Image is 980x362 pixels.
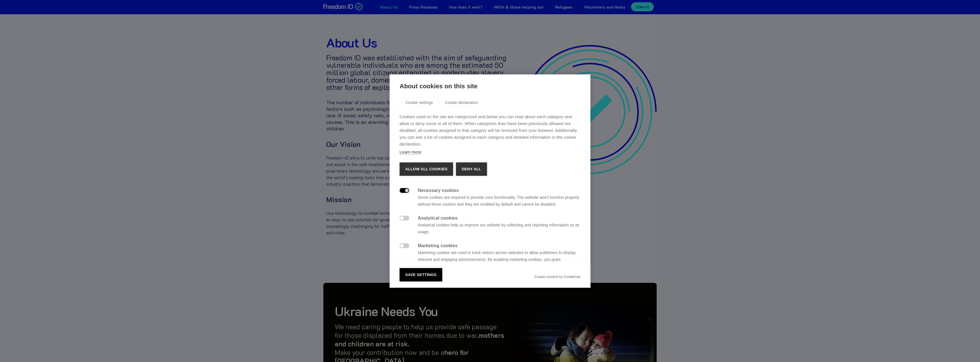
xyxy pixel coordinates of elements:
label:  [400,243,409,248]
a: Cookie consent by CookieHub [534,275,580,279]
button: Allow all cookies [400,162,453,176]
button: Save settings [400,268,442,282]
p: Marketing cookies are used to track visitors across websites to allow publishers to display relev... [418,249,581,270]
p: Cookies used on the site are categorized and below you can read about each category and allow or ... [400,113,581,148]
a: Cookie declaration [439,97,484,108]
p: Some cookies are required to provide core functionality. The website won't function properly with... [418,194,581,208]
label:  [400,216,409,220]
a: Cookie settings [400,97,439,108]
a: Learn more [400,150,422,155]
label:  [400,188,409,193]
strong: Analytical cookies [418,216,458,220]
strong: Marketing cookies [418,243,458,248]
strong: About cookies on this site [400,83,478,90]
button: Deny all [456,162,487,176]
p: Analytical cookies help us improve our website by collecting and reporting information on its usage. [418,222,581,235]
strong: Necessary cookies [418,188,459,193]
